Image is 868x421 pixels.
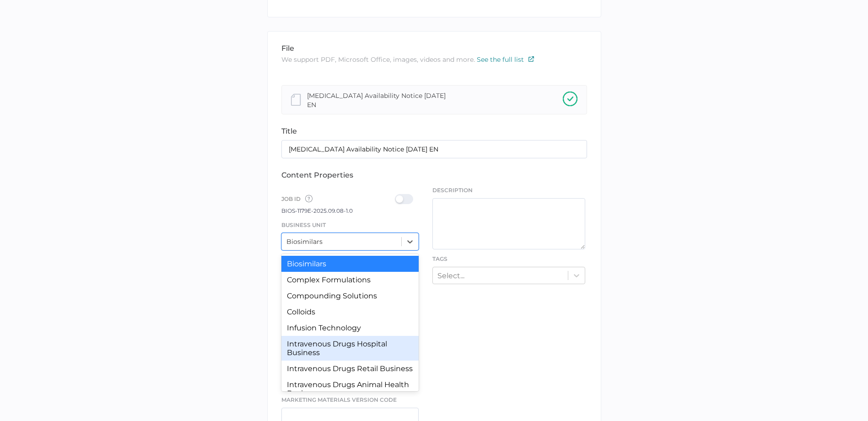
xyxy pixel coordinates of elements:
div: Intravenous Drugs Retail Business [281,361,419,377]
div: Complex Formulations [281,272,419,288]
img: tooltip-default.0a89c667.svg [305,195,313,202]
div: content properties [281,171,587,179]
div: Compounding Solutions [281,288,419,304]
span: Job ID [281,194,313,206]
span: Marketing Materials Version Code [281,396,397,403]
div: title [281,127,587,135]
span: Description [432,186,585,194]
a: See the full list [477,55,534,64]
div: Infusion Technology [281,320,419,336]
div: Intravenous Drugs Animal Health Business [281,377,419,401]
img: checkmark-upload-success.08ba15b3.svg [563,92,577,106]
div: file [281,44,587,53]
p: We support PDF, Microsoft Office, images, videos and more. [281,54,587,65]
div: Intravenous Drugs Hospital Business [281,336,419,361]
div: Biosimilars [281,256,419,272]
span: BIOS-1179E-2025.09.08-1.0 [281,207,353,214]
img: external-link-icon.7ec190a1.svg [528,56,534,62]
img: document-file-grey.20d19ea5.svg [291,94,301,106]
span: Business Unit [281,221,326,228]
div: Select... [437,271,464,280]
div: Colloids [281,304,419,320]
span: Tags [432,255,447,262]
div: [MEDICAL_DATA] Availability Notice [DATE] EN [307,90,456,109]
div: Biosimilars [286,237,323,246]
input: Type the name of your content [281,140,587,158]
